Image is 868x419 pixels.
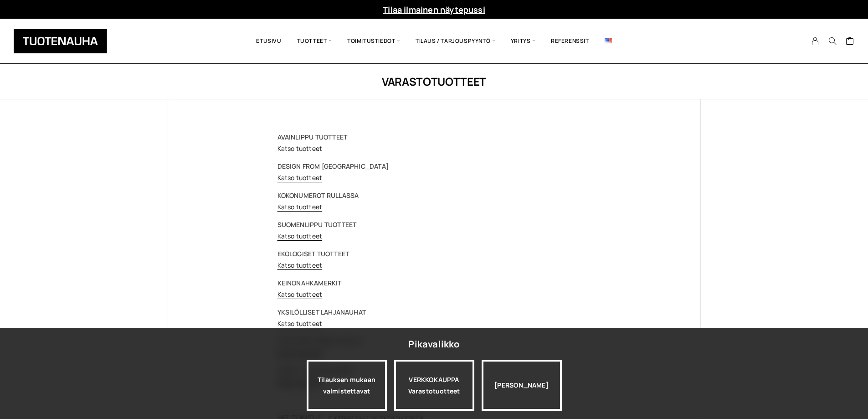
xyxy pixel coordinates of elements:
img: English [605,38,612,43]
strong: AVAINLIPPU TUOTTEET [277,133,348,141]
span: Tuotteet [289,26,339,57]
a: Katso tuotteet [277,290,323,299]
span: Yritys [503,26,543,57]
a: Katso tuotteet [277,261,323,269]
strong: KEINONAHKAMERKIT [277,279,342,287]
a: Katso tuotteet [277,173,323,182]
span: Tilaus / Tarjouspyyntö [408,26,503,57]
img: Tuotenauha Oy [14,29,107,53]
div: [PERSON_NAME] [482,360,562,411]
div: VERKKOKAUPPA Varastotuotteet [394,360,474,411]
span: Toimitustiedot [339,26,408,57]
strong: SUOMENLIPPU TUOTTEET [277,220,357,229]
a: Tilauksen mukaan valmistettavat [307,360,387,411]
div: Pikavalikko [408,336,459,352]
a: Katso tuotteet [277,232,323,240]
a: Katso tuotteet [277,144,323,153]
strong: YKSILÖLLISET LAHJANAUHAT [277,308,366,316]
a: Referenssit [543,26,597,57]
h1: Varastotuotteet [168,74,701,89]
button: Search [824,37,841,45]
a: My Account [806,37,824,45]
a: Katso tuotteet [277,319,323,328]
a: Cart [846,36,854,47]
strong: DESIGN FROM [GEOGRAPHIC_DATA] [277,162,389,171]
a: VERKKOKAUPPAVarastotuotteet [394,360,474,411]
a: Etusivu [248,26,289,57]
a: Tilaa ilmainen näytepussi [383,4,485,15]
a: Katso tuotteet [277,202,323,211]
strong: KOKONUMEROT RULLASSA [277,191,359,200]
strong: EKOLOGISET TUOTTEET [277,249,349,258]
